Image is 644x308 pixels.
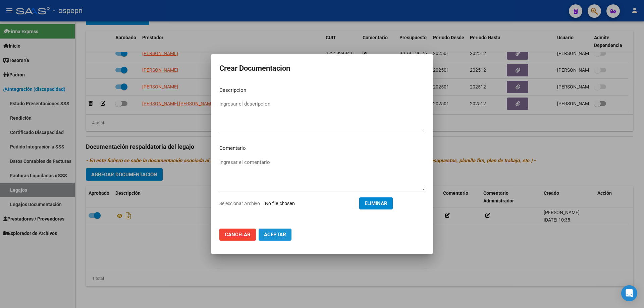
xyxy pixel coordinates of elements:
button: Aceptar [259,229,291,241]
button: Eliminar [359,197,393,209]
p: Comentario [219,144,425,152]
div: Open Intercom Messenger [621,285,637,301]
span: Seleccionar Archivo [219,201,260,206]
p: Descripcion [219,86,425,94]
button: Cancelar [219,229,256,241]
span: Aceptar [264,232,286,238]
span: Eliminar [365,200,387,206]
h2: Crear Documentacion [219,62,425,75]
span: Cancelar [225,232,251,238]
